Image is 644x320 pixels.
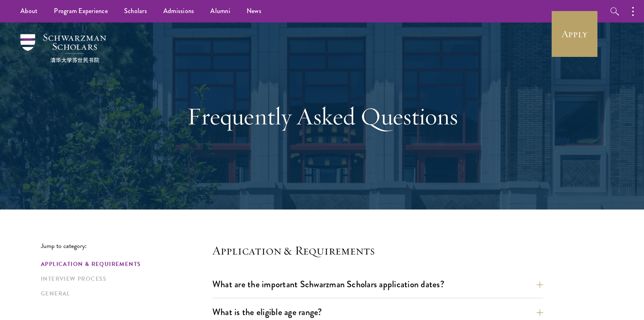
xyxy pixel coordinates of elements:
[212,275,543,293] button: What are the important Schwarzman Scholars application dates?
[41,242,212,250] p: Jump to category:
[181,101,463,131] h1: Frequently Asked Questions
[212,242,543,259] h4: Application & Requirements
[41,289,207,298] a: General
[41,260,207,268] a: Application & Requirements
[552,11,597,57] a: Apply
[41,275,207,283] a: Interview Process
[20,34,106,63] img: Schwarzman Scholars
